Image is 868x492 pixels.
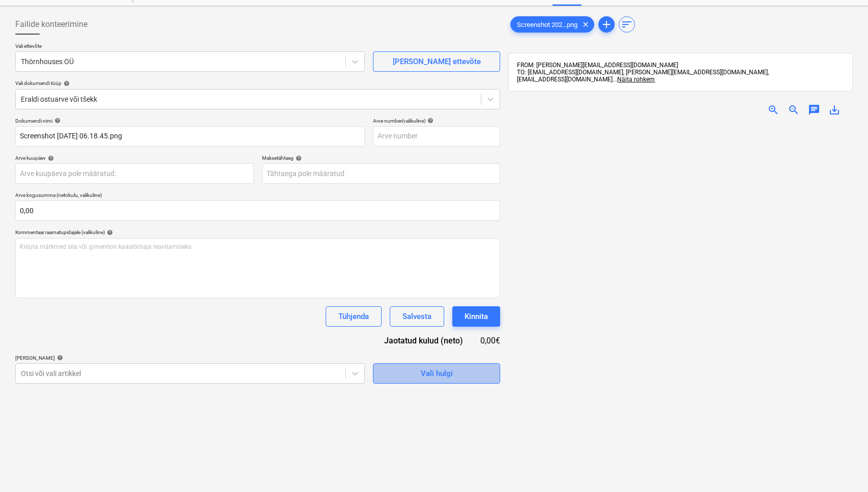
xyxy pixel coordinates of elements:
[613,76,655,83] span: ...
[15,118,365,124] div: Dokumendi nimi
[373,118,500,124] div: Arve number (valikuline)
[15,229,500,236] div: Kommentaar raamatupidajale (valikuline)
[262,155,501,161] div: Maksetähtaeg
[15,43,365,51] p: Vali ettevõte
[617,76,655,83] span: Näita rohkem
[15,80,500,86] div: Vali dokumendi tüüp
[767,104,779,116] span: zoom_in
[393,55,481,68] div: [PERSON_NAME] ettevõte
[621,18,633,31] span: sort
[15,163,254,184] input: Arve kuupäeva pole määratud.
[326,306,382,327] button: Tühjenda
[15,200,500,221] input: Arve kogusumma (netokulu, valikuline)
[52,118,61,124] span: help
[510,16,594,33] div: Screenshot 202...png
[402,310,431,323] div: Salvesta
[294,155,302,161] span: help
[517,76,613,83] span: [EMAIL_ADDRESS][DOMAIN_NAME]
[262,163,501,184] input: Tähtaega pole määratud
[46,155,54,161] span: help
[479,335,501,346] div: 0,00€
[368,335,479,346] div: Jaotatud kulud (neto)
[808,104,820,116] span: chat
[55,355,63,361] span: help
[580,18,592,31] span: clear
[828,104,841,116] span: save_alt
[511,21,584,28] span: Screenshot 202...png
[15,192,500,200] p: Arve kogusumma (netokulu, valikuline)
[373,126,500,147] input: Arve number
[373,363,500,384] button: Vali hulgi
[15,126,365,147] input: Dokumendi nimi
[425,118,433,124] span: help
[421,367,453,380] div: Vali hulgi
[452,306,500,327] button: Kinnita
[517,69,769,76] span: TO: [EMAIL_ADDRESS][DOMAIN_NAME], [PERSON_NAME][EMAIL_ADDRESS][DOMAIN_NAME],
[600,18,613,31] span: add
[390,306,444,327] button: Salvesta
[465,310,488,323] div: Kinnita
[15,18,88,31] span: Failide konteerimine
[105,229,113,236] span: help
[15,155,254,161] div: Arve kuupäev
[15,355,365,361] div: [PERSON_NAME]
[817,443,868,492] iframe: Chat Widget
[373,51,500,72] button: [PERSON_NAME] ettevõte
[788,104,800,116] span: zoom_out
[338,310,369,323] div: Tühjenda
[517,62,678,69] span: FROM: [PERSON_NAME][EMAIL_ADDRESS][DOMAIN_NAME]
[62,80,70,86] span: help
